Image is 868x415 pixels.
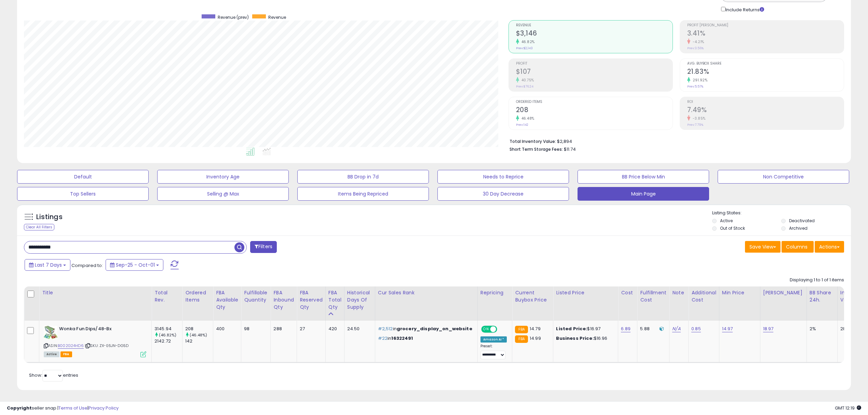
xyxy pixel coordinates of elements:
[516,100,673,104] span: Ordered Items
[154,289,179,304] div: Total Rev.
[157,187,289,201] button: Selling @ Max
[157,170,289,184] button: Inventory Age
[516,106,673,115] h2: 208
[516,123,528,127] small: Prev: 142
[480,289,510,296] div: Repricing
[691,289,716,304] div: Additional Cost
[720,225,745,231] label: Out of Stock
[496,326,507,332] span: OFF
[24,224,54,230] div: Clear All Filters
[185,326,213,332] div: 208
[687,62,844,66] span: Avg. Buybox Share
[515,326,528,333] small: FBA
[480,344,507,359] div: Preset:
[58,405,87,411] a: Terms of Use
[71,262,103,269] span: Compared to:
[89,405,119,411] a: Privacy Policy
[720,218,733,224] label: Active
[691,325,701,332] a: 0.85
[556,325,587,332] b: Listed Price:
[519,39,535,44] small: 46.82%
[44,326,146,357] div: ASIN:
[268,14,286,20] span: Revenue
[7,405,32,411] strong: Copyright
[190,332,207,338] small: (46.48%)
[687,84,703,89] small: Prev: 5.57%
[687,100,844,104] span: ROI
[556,289,615,296] div: Listed Price
[29,372,78,378] span: Show: entries
[300,326,320,332] div: 27
[840,326,858,332] div: 2893.80
[378,326,472,332] p: in
[391,335,413,342] span: 16322491
[300,289,323,311] div: FBA Reserved Qty
[378,325,393,332] span: #2,512
[244,289,268,304] div: Fulfillable Quantity
[244,326,265,332] div: 98
[810,289,835,304] div: BB Share 24h.
[716,5,772,13] div: Include Returns
[42,289,149,296] div: Title
[218,14,249,20] span: Revenue (prev)
[510,146,563,152] b: Short Term Storage Fees:
[516,84,533,89] small: Prev: $76.24
[273,289,294,311] div: FBA inbound Qty
[437,187,569,201] button: 30 Day Decrease
[116,262,155,268] span: Sep-25 - Oct-01
[687,106,844,115] h2: 7.49%
[59,326,142,334] b: Wonka Fun Dips/48-Bx
[621,325,630,332] a: 6.89
[515,335,528,343] small: FBA
[564,146,576,152] span: $11.74
[519,78,534,83] small: 40.75%
[810,326,832,332] div: 2%
[44,326,57,339] img: 5121cD4u4CL._SL40_.jpg
[185,289,210,304] div: Ordered Items
[763,289,804,296] div: [PERSON_NAME]
[510,137,839,145] li: $2,894
[25,259,70,271] button: Last 7 Days
[790,277,844,283] div: Displaying 1 to 1 of 1 items
[687,123,703,127] small: Prev: 7.79%
[60,351,72,357] span: FBA
[516,62,673,66] span: Profit
[578,187,709,201] button: Main Page
[690,78,708,83] small: 291.92%
[690,39,704,44] small: -4.21%
[578,170,709,184] button: BB Price Below Min
[347,326,370,332] div: 24.50
[17,170,149,184] button: Default
[7,405,119,412] div: seller snap | |
[297,187,429,201] button: Items Being Repriced
[482,326,490,332] span: ON
[515,289,550,304] div: Current Buybox Price
[159,332,176,338] small: (46.82%)
[44,351,59,357] span: All listings currently available for purchase on Amazon
[480,336,507,343] div: Amazon AI *
[36,212,63,222] h5: Listings
[712,210,851,216] p: Listing States:
[621,289,634,296] div: Cost
[516,29,673,39] h2: $3,146
[516,46,533,50] small: Prev: $2,143
[745,241,781,253] button: Save View
[397,325,472,332] span: grocery_display_on_website
[782,241,814,253] button: Columns
[516,68,673,77] h2: $107
[556,335,594,342] b: Business Price:
[640,289,666,304] div: Fulfillment Cost
[85,343,128,348] span: | SKU: ZX-E6JN-DG5D
[519,116,534,121] small: 46.48%
[154,326,182,332] div: 3145.94
[250,241,277,253] button: Filters
[35,262,62,268] span: Last 7 Days
[17,187,149,201] button: Top Sellers
[722,325,733,332] a: 14.97
[378,289,475,296] div: Cur Sales Rank
[815,241,844,253] button: Actions
[328,289,341,311] div: FBA Total Qty
[690,116,706,121] small: -3.85%
[273,326,291,332] div: 288
[835,405,861,411] span: 2025-10-9 12:19 GMT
